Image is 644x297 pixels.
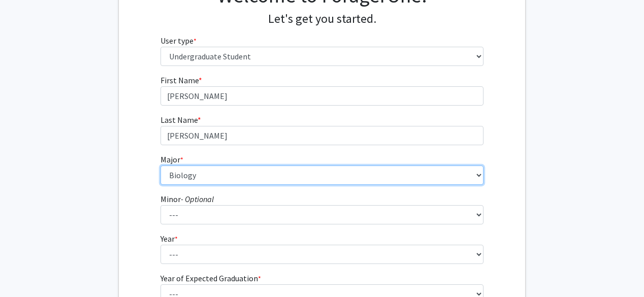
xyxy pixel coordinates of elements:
[160,193,214,205] label: Minor
[160,35,197,47] label: User type
[181,194,214,204] i: - Optional
[160,233,178,245] label: Year
[160,75,199,85] span: First Name
[160,12,484,26] h4: Let's get you started.
[8,251,43,289] iframe: Chat
[160,272,261,284] label: Year of Expected Graduation
[160,115,198,125] span: Last Name
[160,153,183,166] label: Major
